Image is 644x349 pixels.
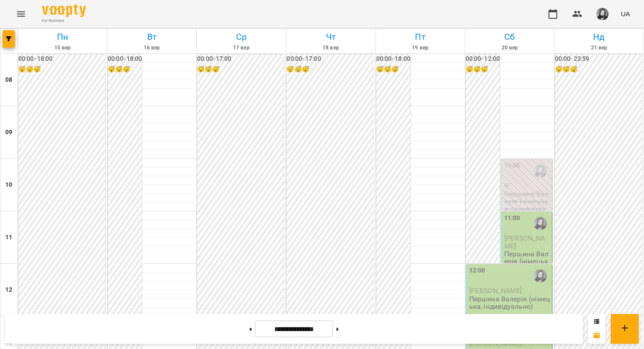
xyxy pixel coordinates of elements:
h6: 00:00 - 17:00 [287,54,373,64]
h6: 11 [5,233,12,242]
h6: 15 вер [19,44,106,52]
h6: 16 вер [109,44,195,52]
h6: Вт [109,30,195,44]
h6: 00:00 - 18:00 [18,54,105,64]
h6: 00:00 - 17:00 [197,54,284,64]
p: Першина Валерія (німецька, індивідуально) [504,190,550,220]
h6: 12 [5,285,12,295]
h6: 20 вер [467,44,553,52]
button: UA [617,6,633,22]
h6: 😴😴😴 [466,65,500,74]
img: Першина Валерія Андріївна (н) [534,164,547,178]
h6: 😴😴😴 [18,65,105,74]
img: Першина Валерія Андріївна (н) [534,217,547,230]
label: 11:00 [504,213,520,223]
label: 10:00 [504,161,520,171]
h6: 21 вер [556,44,642,52]
img: Voopty Logo [42,4,86,17]
h6: 19 вер [377,44,464,52]
h6: 😴😴😴 [197,65,284,74]
h6: Чт [287,30,374,44]
h6: 😴😴😴 [376,65,410,74]
p: 0 [504,182,550,189]
span: [PERSON_NAME] [504,234,545,250]
img: 9e1ebfc99129897ddd1a9bdba1aceea8.jpg [596,8,609,20]
h6: 08 [5,75,12,85]
h6: Пт [377,30,464,44]
h6: Нд [556,30,642,44]
img: Першина Валерія Андріївна (н) [534,269,547,283]
h6: 😴😴😴 [108,65,142,74]
h6: 😴😴😴 [555,65,642,74]
h6: 00:00 - 23:59 [555,54,642,64]
p: Першина Валерія (німецька, індивідуально) [469,295,550,311]
span: UA [621,9,630,18]
h6: 00:00 - 18:00 [376,54,410,64]
h6: 😴😴😴 [287,65,373,74]
h6: Пн [19,30,106,44]
h6: 18 вер [287,44,374,52]
h6: Сб [467,30,553,44]
span: [PERSON_NAME] [469,286,522,295]
label: 12:00 [469,266,485,276]
h6: 00:00 - 12:00 [466,54,500,64]
h6: 10 [5,180,12,190]
h6: 09 [5,128,12,137]
p: Першина Валерія (німецька, індивідуально) [504,250,550,280]
h6: 00:00 - 18:00 [108,54,142,64]
h6: 17 вер [198,44,284,52]
button: Menu [11,3,32,24]
h6: Ср [198,30,284,44]
span: For Business [42,18,86,24]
